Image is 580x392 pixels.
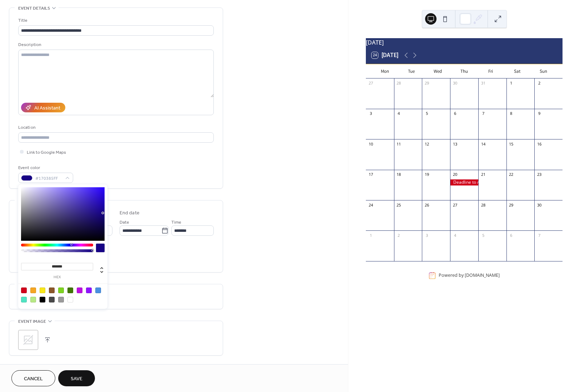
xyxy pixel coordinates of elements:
div: Wed [424,64,451,78]
div: #7ED321 [58,287,64,293]
div: 15 [509,141,514,147]
div: 22 [509,172,514,177]
div: 28 [396,81,402,86]
span: Time [171,219,181,226]
div: #000000 [40,297,45,302]
div: 20 [452,172,458,177]
div: Thu [451,64,477,78]
div: #9013FE [86,287,92,293]
div: 3 [424,233,429,238]
div: 9 [536,111,542,116]
div: #4A90E2 [95,287,101,293]
div: Event color [18,164,72,172]
button: 24[DATE] [369,50,401,60]
div: [DATE] [366,38,563,47]
button: Cancel [11,370,55,386]
div: 5 [480,233,486,238]
span: Date [120,219,129,226]
div: 10 [368,141,373,147]
div: #F5A623 [30,287,36,293]
div: 6 [452,111,458,116]
div: #9B9B9B [58,297,64,302]
div: #8B572A [49,287,55,293]
div: Title [18,17,212,24]
label: hex [21,275,93,279]
a: [DOMAIN_NAME] [465,273,500,279]
div: 7 [480,111,486,116]
span: #170385FF [35,175,62,182]
button: Save [58,370,95,386]
div: 30 [452,81,458,86]
div: 24 [368,202,373,208]
button: AI Assistant [21,103,65,112]
div: 23 [536,172,542,177]
div: 29 [424,81,429,86]
div: AI Assistant [34,105,60,112]
div: 25 [396,202,402,208]
span: Event image [18,318,46,325]
div: 28 [480,202,486,208]
div: Tue [398,64,424,78]
div: Fri [478,64,504,78]
div: Deadline to Apply for FCDI Day at the Capitol [450,179,478,185]
div: 5 [424,111,429,116]
span: Event details [18,5,50,12]
div: 27 [368,81,373,86]
span: Cancel [24,375,43,383]
div: End date [120,209,140,217]
div: 4 [452,233,458,238]
span: Link to Google Maps [27,149,66,156]
div: ; [18,330,38,350]
div: #F8E71C [40,287,45,293]
div: 12 [424,141,429,147]
div: 29 [509,202,514,208]
div: 2 [536,81,542,86]
div: #4A4A4A [49,297,55,302]
div: 19 [424,172,429,177]
div: Location [18,124,212,131]
div: 13 [452,141,458,147]
div: #50E3C2 [21,297,27,302]
div: 27 [452,202,458,208]
div: 30 [536,202,542,208]
div: 2 [396,233,402,238]
div: #BD10E0 [77,287,82,293]
div: 16 [536,141,542,147]
div: Powered by [439,273,500,279]
span: Save [71,375,82,383]
div: Sun [530,64,557,78]
div: 1 [509,81,514,86]
div: 31 [480,81,486,86]
div: 7 [536,233,542,238]
div: Mon [372,64,398,78]
div: Description [18,41,212,49]
div: #D0021B [21,287,27,293]
div: 6 [509,233,514,238]
div: 21 [480,172,486,177]
div: 26 [424,202,429,208]
div: #417505 [67,287,73,293]
div: 17 [368,172,373,177]
div: #B8E986 [30,297,36,302]
div: 11 [396,141,402,147]
div: 18 [396,172,402,177]
div: 1 [368,233,373,238]
div: #FFFFFF [67,297,73,302]
div: 14 [480,141,486,147]
div: Sat [504,64,530,78]
div: 8 [509,111,514,116]
div: 4 [396,111,402,116]
div: 3 [368,111,373,116]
